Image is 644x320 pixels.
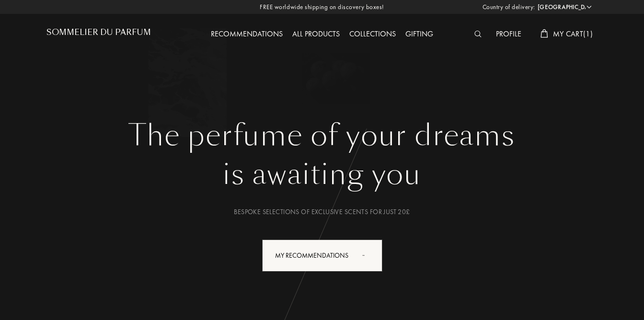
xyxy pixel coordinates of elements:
[54,153,590,196] div: is awaiting you
[206,29,287,39] a: Recommendations
[540,29,548,38] img: cart_white.svg
[287,28,345,41] div: All products
[345,28,401,41] div: Collections
[401,28,438,41] div: Gifting
[483,2,535,12] span: Country of delivery:
[54,118,590,153] h1: The perfume of your dreams
[46,28,151,41] a: Sommelier du Parfum
[491,29,526,39] a: Profile
[359,245,378,264] div: animation
[474,31,482,37] img: search_icn_white.svg
[553,29,593,39] span: My Cart ( 1 )
[262,240,382,272] div: My Recommendations
[345,29,401,39] a: Collections
[401,29,438,39] a: Gifting
[491,28,526,41] div: Profile
[206,28,287,41] div: Recommendations
[255,240,390,272] a: My Recommendationsanimation
[287,29,345,39] a: All products
[46,28,151,37] h1: Sommelier du Parfum
[54,207,590,217] div: Bespoke selections of exclusive scents for just 20£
